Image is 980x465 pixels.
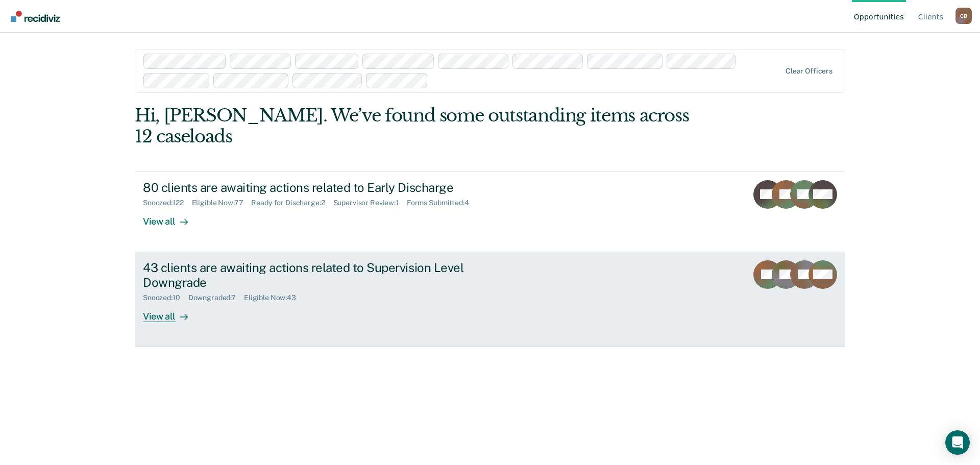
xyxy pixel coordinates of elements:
div: 43 clients are awaiting actions related to Supervision Level Downgrade [143,260,501,290]
img: Recidiviz [11,11,60,22]
div: Snoozed : 122 [143,199,192,207]
div: Supervisor Review : 1 [333,199,407,207]
a: 80 clients are awaiting actions related to Early DischargeSnoozed:122Eligible Now:77Ready for Dis... [135,172,845,252]
div: Eligible Now : 43 [244,293,304,302]
a: 43 clients are awaiting actions related to Supervision Level DowngradeSnoozed:10Downgraded:7Eligi... [135,252,845,347]
div: Hi, [PERSON_NAME]. We’ve found some outstanding items across 12 caseloads [135,105,703,147]
button: Profile dropdown button [955,8,972,24]
div: View all [143,302,200,322]
div: View all [143,207,200,227]
div: Snoozed : 10 [143,293,188,302]
div: Downgraded : 7 [188,293,244,302]
div: C B [955,8,972,24]
div: Ready for Discharge : 2 [251,199,333,207]
div: Open Intercom Messenger [945,430,970,455]
div: 80 clients are awaiting actions related to Early Discharge [143,180,501,195]
div: Clear officers [786,67,832,76]
div: Forms Submitted : 4 [407,199,477,207]
div: Eligible Now : 77 [192,199,252,207]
